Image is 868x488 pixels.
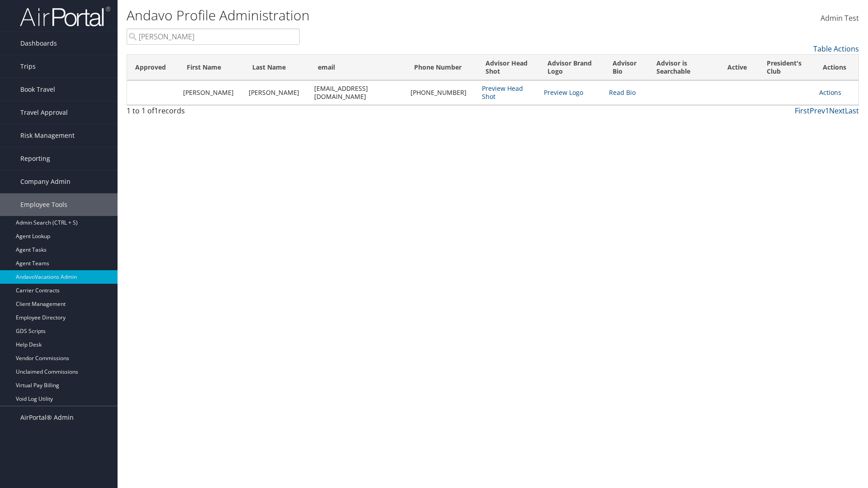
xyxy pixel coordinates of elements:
[604,55,649,80] th: Advisor Bio: activate to sort column ascending
[795,106,810,116] a: First
[845,106,859,116] a: Last
[20,170,71,193] span: Company Admin
[20,193,67,216] span: Employee Tools
[813,44,859,54] a: Table Actions
[482,84,523,101] a: Preview Head Shot
[821,5,859,33] a: Admin Test
[179,55,244,80] th: First Name: activate to sort column ascending
[759,55,815,80] th: President's Club: activate to sort column ascending
[20,406,74,429] span: AirPortal® Admin
[20,78,55,101] span: Book Travel
[127,6,615,25] h1: Andavo Profile Administration
[127,28,300,45] input: Search
[20,101,68,124] span: Travel Approval
[544,88,583,97] a: Preview Logo
[154,106,158,116] span: 1
[829,106,845,116] a: Next
[810,106,825,116] a: Prev
[310,55,406,80] th: email: activate to sort column ascending
[20,6,110,27] img: airportal-logo.png
[20,32,57,55] span: Dashboards
[20,55,36,78] span: Trips
[609,88,636,97] a: Read Bio
[127,105,300,121] div: 1 to 1 of records
[821,13,859,23] span: Admin Test
[825,106,829,116] a: 1
[539,55,604,80] th: Advisor Brand Logo: activate to sort column ascending
[648,55,719,80] th: Advisor is Searchable: activate to sort column ascending
[477,55,539,80] th: Advisor Head Shot: activate to sort column ascending
[127,55,179,80] th: Approved: activate to sort column ascending
[406,80,477,105] td: [PHONE_NUMBER]
[244,80,310,105] td: [PERSON_NAME]
[719,55,759,80] th: Active: activate to sort column ascending
[20,124,75,147] span: Risk Management
[244,55,310,80] th: Last Name: activate to sort column ascending
[819,88,841,97] a: Actions
[815,55,859,80] th: Actions
[406,55,477,80] th: Phone Number: activate to sort column ascending
[179,80,244,105] td: [PERSON_NAME]
[20,147,50,170] span: Reporting
[310,80,406,105] td: [EMAIL_ADDRESS][DOMAIN_NAME]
